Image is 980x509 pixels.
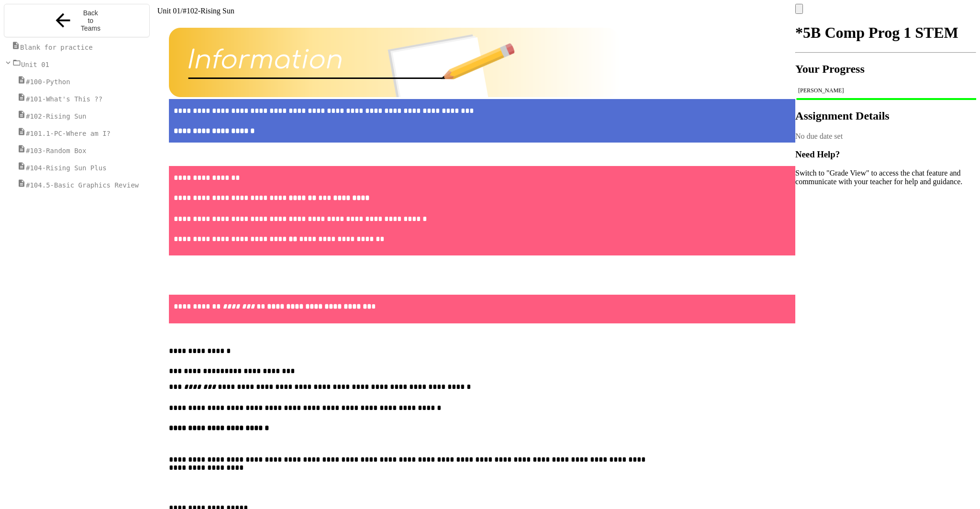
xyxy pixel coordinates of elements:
[795,149,976,160] h3: Need Help?
[79,9,101,32] span: Back to Teams
[795,110,976,122] h2: Assignment Details
[26,147,86,155] span: #103-Random Box
[157,7,180,15] span: Unit 01
[4,4,150,37] button: Back to Teams
[795,4,976,14] div: My Account
[795,132,976,141] div: No due date set
[26,95,102,103] span: #101-What's This ??
[26,112,86,120] span: #102-Rising Sun
[795,63,976,76] h2: Your Progress
[20,44,93,51] span: Blank for practice
[795,24,976,42] h1: *5B Comp Prog 1 STEM
[26,164,107,172] span: #104-Rising Sun Plus
[21,61,49,68] span: Unit 01
[26,78,70,86] span: #100-Python
[183,7,234,15] span: #102-Rising Sun
[180,7,182,15] span: /
[26,181,139,189] span: #104.5-Basic Graphics Review
[795,169,976,186] p: Switch to "Grade View" to access the chat feature and communicate with your teacher for help and ...
[798,87,973,94] div: [PERSON_NAME]
[26,130,111,137] span: #101.1-PC-Where am I?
